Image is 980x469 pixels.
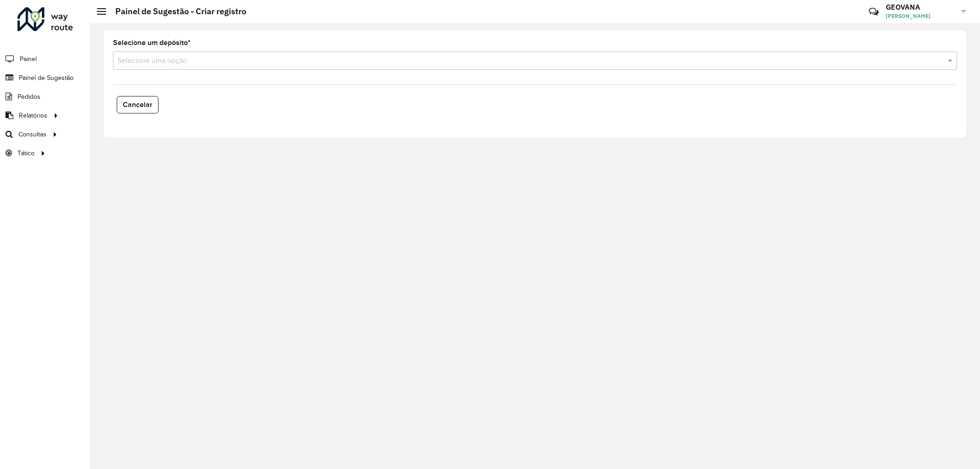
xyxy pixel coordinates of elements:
[106,6,246,17] h2: Painel de Sugestão - Criar registro
[18,130,46,139] span: Consultas
[19,111,47,120] span: Relatórios
[17,92,40,102] span: Pedidos
[20,54,37,64] span: Painel
[17,148,34,158] span: Tático
[19,73,74,83] span: Painel de Sugestão
[123,101,153,108] span: Cancelar
[117,96,159,113] button: Cancelar
[864,2,884,22] a: Contato Rápido
[113,37,191,48] label: Selecione um depósito
[886,12,955,20] span: [PERSON_NAME]
[886,3,955,11] h3: GEOVANA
